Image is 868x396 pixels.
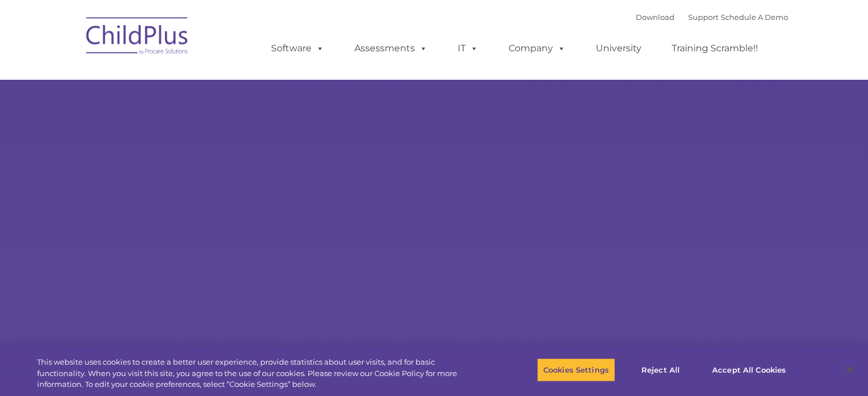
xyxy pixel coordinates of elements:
[260,37,336,60] a: Software
[80,9,195,66] img: ChildPlus by Procare Solutions
[837,357,862,382] button: Close
[636,13,675,22] a: Download
[497,37,577,60] a: Company
[636,13,788,22] font: |
[446,37,490,60] a: IT
[343,37,439,60] a: Assessments
[706,358,792,382] button: Accept All Cookies
[660,37,769,60] a: Training Scramble!!
[721,13,788,22] a: Schedule A Demo
[688,13,718,22] a: Support
[37,357,478,390] div: This website uses cookies to create a better user experience, provide statistics about user visit...
[584,37,653,60] a: University
[625,358,696,382] button: Reject All
[537,358,615,382] button: Cookies Settings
